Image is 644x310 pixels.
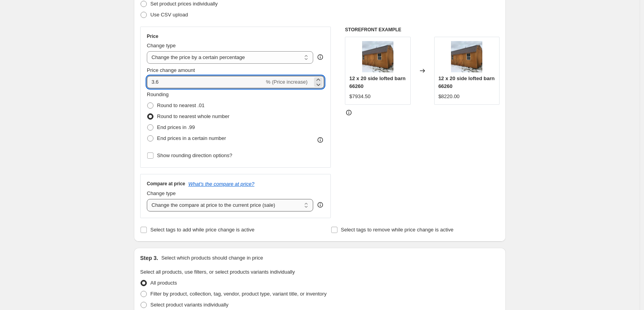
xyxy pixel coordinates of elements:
h6: STOREFRONT EXAMPLE [345,27,500,33]
span: Show rounding direction options? [157,152,232,158]
span: End prices in .99 [157,124,195,130]
img: IMG-7132_80x.jpg [451,41,482,72]
span: % (Price increase) [266,79,307,85]
span: Select product variants individually [150,302,228,308]
p: Select which products should change in price [161,254,263,262]
span: Use CSV upload [150,12,188,18]
input: -15 [147,76,264,88]
span: Change type [147,43,176,48]
h2: Step 3. [140,254,158,262]
span: Set product prices individually [150,1,218,7]
div: help [316,53,324,61]
span: 12 x 20 side lofted barn 66260 [438,75,495,89]
span: Select tags to add while price change is active [150,227,254,233]
span: Select all products, use filters, or select products variants individually [140,269,295,275]
span: All products [150,280,177,286]
img: IMG-7132_80x.jpg [362,41,393,72]
span: Round to nearest .01 [157,102,204,108]
h3: Compare at price [147,181,185,187]
span: Select tags to remove while price change is active [341,227,454,233]
span: Filter by product, collection, tag, vendor, product type, variant title, or inventory [150,291,327,297]
div: $7934.50 [349,93,370,100]
span: End prices in a certain number [157,135,226,141]
span: Rounding [147,91,169,97]
div: help [316,201,324,209]
div: $8220.00 [438,93,460,100]
h3: Price [147,33,158,39]
span: Price change amount [147,67,195,73]
button: What's the compare at price? [188,181,254,187]
span: Change type [147,190,176,196]
span: Round to nearest whole number [157,113,229,119]
span: 12 x 20 side lofted barn 66260 [349,75,406,89]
